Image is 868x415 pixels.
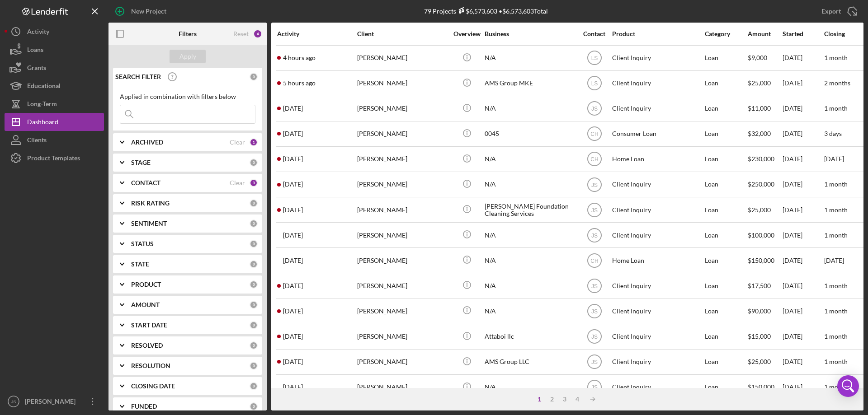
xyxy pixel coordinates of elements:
[357,299,448,323] div: [PERSON_NAME]
[230,179,245,187] div: Clear
[357,97,448,121] div: [PERSON_NAME]
[23,392,81,413] div: [PERSON_NAME]
[824,307,848,315] time: 1 month
[283,282,303,289] time: 2025-09-07 23:53
[783,30,823,37] div: Started
[590,156,598,163] text: CH
[748,30,782,37] div: Amount
[783,46,823,70] div: [DATE]
[824,282,848,289] time: 1 month
[277,30,356,37] div: Activity
[357,173,448,196] div: [PERSON_NAME]
[357,71,448,95] div: [PERSON_NAME]
[612,97,703,121] div: Client Inquiry
[357,30,448,37] div: Client
[824,358,848,365] time: 1 month
[250,280,258,289] div: 0
[783,223,823,247] div: [DATE]
[824,383,848,391] time: 1 month
[131,159,151,166] b: STAGE
[250,199,258,207] div: 0
[705,299,747,323] div: Loan
[705,223,747,247] div: Loan
[131,403,157,410] b: FUNDED
[748,104,771,112] span: $11,000
[5,41,104,59] button: Loans
[115,73,161,80] b: SEARCH FILTER
[131,220,167,227] b: SENTIMENT
[705,46,747,70] div: Loan
[5,131,104,149] a: Clients
[824,54,848,61] time: 1 month
[485,350,575,374] div: AMS Group LLC
[27,131,47,151] div: Clients
[824,256,844,264] time: [DATE]
[748,180,774,188] span: $250,000
[591,308,597,315] text: JS
[783,71,823,95] div: [DATE]
[131,261,149,268] b: STATE
[591,55,598,61] text: LS
[612,71,703,95] div: Client Inquiry
[424,7,548,15] div: 79 Projects • $6,573,603 Total
[485,198,575,222] div: [PERSON_NAME] Foundation Cleaning Services
[783,350,823,374] div: [DATE]
[558,396,571,403] div: 3
[283,333,303,340] time: 2025-09-06 00:57
[705,248,747,272] div: Loan
[283,257,303,264] time: 2025-09-08 12:11
[783,274,823,298] div: [DATE]
[612,375,703,399] div: Client Inquiry
[571,396,584,403] div: 4
[748,147,782,171] div: $230,000
[577,30,611,37] div: Contact
[591,232,597,238] text: JS
[179,30,197,37] b: Filters
[837,375,859,397] div: Open Intercom Messenger
[783,173,823,196] div: [DATE]
[748,130,771,137] span: $32,000
[612,30,703,37] div: Product
[705,71,747,95] div: Loan
[533,396,546,403] div: 1
[612,46,703,70] div: Client Inquiry
[456,7,497,15] div: $6,573,603
[824,104,848,112] time: 1 month
[783,325,823,349] div: [DATE]
[283,54,316,61] time: 2025-09-10 17:18
[357,325,448,349] div: [PERSON_NAME]
[283,232,303,239] time: 2025-09-08 15:06
[250,301,258,309] div: 0
[824,180,848,188] time: 1 month
[5,113,104,131] button: Dashboard
[485,122,575,146] div: 0045
[131,200,170,207] b: RISK RATING
[748,206,771,214] span: $25,000
[591,80,598,87] text: LS
[108,2,175,20] button: New Project
[5,23,104,41] button: Activity
[485,274,575,298] div: N/A
[591,359,597,365] text: JS
[783,122,823,146] div: [DATE]
[357,274,448,298] div: [PERSON_NAME]
[179,50,196,63] div: Apply
[485,299,575,323] div: N/A
[283,383,303,391] time: 2025-09-04 21:47
[283,79,316,87] time: 2025-09-10 16:36
[485,375,575,399] div: N/A
[748,383,774,391] span: $150,000
[824,231,848,239] time: 1 month
[250,240,258,248] div: 0
[131,382,175,390] b: CLOSING DATE
[450,30,484,37] div: Overview
[748,256,774,264] span: $150,000
[748,79,771,87] span: $25,000
[283,130,303,137] time: 2025-09-09 18:28
[590,257,598,264] text: CH
[131,179,160,187] b: CONTACT
[283,155,303,163] time: 2025-09-09 15:48
[824,332,848,340] time: 1 month
[5,77,104,95] a: Educational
